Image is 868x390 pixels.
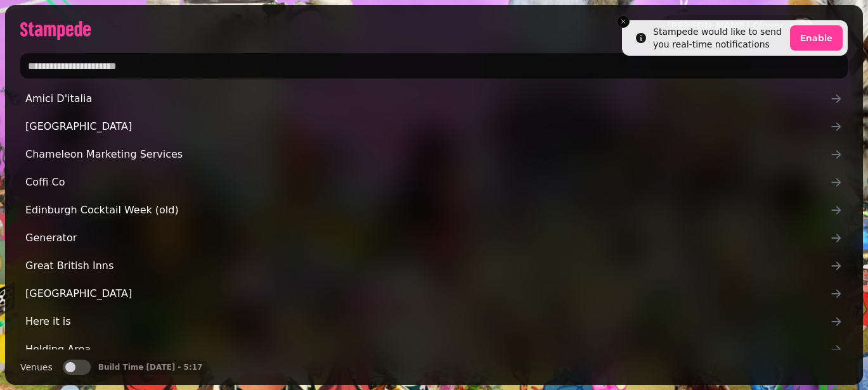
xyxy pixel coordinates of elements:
[25,203,830,218] span: Edinburgh Cocktail Week (old)
[20,360,53,375] label: Venues
[20,170,848,195] a: Coffi Co
[653,25,785,51] div: Stampede would like to send you real-time notifications
[25,258,830,274] span: Great British Inns
[25,314,830,329] span: Here it is
[20,281,848,306] a: [GEOGRAPHIC_DATA]
[20,86,848,111] a: Amici D'italia
[20,225,848,251] a: Generator
[25,175,830,190] span: Coffi Co
[790,25,843,51] button: Enable
[25,147,830,162] span: Chameleon Marketing Services
[25,91,830,106] span: Amici D'italia
[20,21,91,40] img: logo
[98,362,203,372] p: Build Time [DATE] - 5:17
[20,198,848,223] a: Edinburgh Cocktail Week (old)
[20,253,848,279] a: Great British Inns
[25,230,830,246] span: Generator
[20,114,848,139] a: [GEOGRAPHIC_DATA]
[25,342,830,357] span: Holding Area
[20,142,848,167] a: Chameleon Marketing Services
[20,309,848,334] a: Here it is
[25,119,830,134] span: [GEOGRAPHIC_DATA]
[25,286,830,301] span: [GEOGRAPHIC_DATA]
[617,15,630,28] button: Close toast
[20,337,848,362] a: Holding Area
